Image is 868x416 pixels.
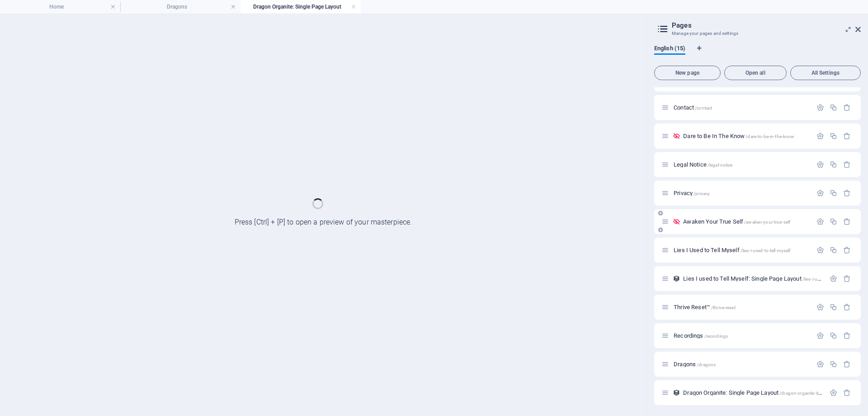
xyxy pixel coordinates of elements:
div: Legal Notice/legal-notice [671,162,812,167]
div: Remove [843,303,851,311]
div: Remove [843,104,851,111]
div: Privacy/privacy [671,190,812,196]
span: Click to open page [674,104,712,111]
div: Remove [843,132,851,140]
span: /thrive-reset [711,305,736,310]
div: Settings [816,104,824,111]
span: Dragons [674,361,716,368]
div: Settings [816,189,824,197]
div: Settings [830,389,837,397]
span: /contact [695,105,712,110]
h3: Manage your pages and settings [672,29,843,38]
div: Remove [843,275,851,282]
div: Duplicate [830,104,837,111]
div: Settings [816,161,824,168]
span: /dare-to-be-in-the-know [745,134,794,139]
div: Settings [816,360,824,368]
div: Remove [843,218,851,225]
div: Remove [843,389,851,397]
div: Lies I Used to Tell Myself/lies-i-used-to-tell-myself [671,247,812,253]
span: Lies I Used to Tell Myself [674,247,790,253]
span: /recordings [704,334,728,339]
h4: Dragons [120,2,241,12]
div: Settings [816,132,824,140]
span: New page [658,70,717,76]
div: Dragons/dragons [671,361,812,367]
div: Settings [816,303,824,311]
button: Open all [724,66,787,80]
div: Settings [816,246,824,254]
div: Remove [843,189,851,197]
div: Duplicate [830,246,837,254]
span: Lies I used to Tell Myself: Single Page Layout [683,275,863,282]
div: This layout is used as a template for all items (e.g. a blog post) of this collection. The conten... [673,389,680,397]
div: Duplicate [830,303,837,311]
div: Remove [843,360,851,368]
span: Click to open page [683,218,790,225]
span: /dragons [697,362,716,367]
div: Lies I used to Tell Myself: Single Page Layout/lies-i-used-to-tell-myself-item [680,276,825,282]
div: Remove [843,246,851,254]
button: New page [654,66,721,80]
div: Remove [843,332,851,339]
span: All Settings [794,70,857,76]
h2: Pages [672,21,861,29]
div: Remove [843,161,851,168]
span: Recordings [674,332,728,339]
div: Duplicate [830,132,837,140]
span: /legal-notice [708,163,733,167]
div: Dare to Be In The Know/dare-to-be-in-the-know [680,133,812,139]
h4: Dragon Organite: Single Page Layout [241,2,361,12]
div: Duplicate [830,189,837,197]
div: Recordings/recordings [671,333,812,339]
div: Language Tabs [654,45,861,62]
div: Dragon Organite: Single Page Layout/dragon-organite-item [680,390,825,396]
span: Open all [728,70,783,76]
div: Settings [830,275,837,282]
div: Duplicate [830,161,837,168]
span: /lies-i-used-to-tell-myself [741,248,791,253]
div: Duplicate [830,360,837,368]
div: Settings [816,218,824,225]
div: Awaken Your True Self/awaken-your-true-self [680,219,812,225]
div: Settings [816,332,824,339]
div: Duplicate [830,332,837,339]
span: /dragon-organite-item [779,391,825,396]
span: /awaken-your-true-self [744,220,790,225]
span: Click to open page [674,161,732,168]
span: English (15) [654,43,685,56]
span: Thrive Reset™ [674,304,736,311]
button: All Settings [790,66,861,80]
span: Click to open page [683,133,794,139]
span: /privacy [693,191,710,196]
div: Thrive Reset™/thrive-reset [671,304,812,310]
span: Dragon Organite: Single Page Layout [683,389,825,396]
div: Duplicate [830,218,837,225]
span: Click to open page [674,190,710,196]
div: Contact/contact [671,105,812,110]
span: /lies-i-used-to-tell-myself-item [802,277,863,282]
